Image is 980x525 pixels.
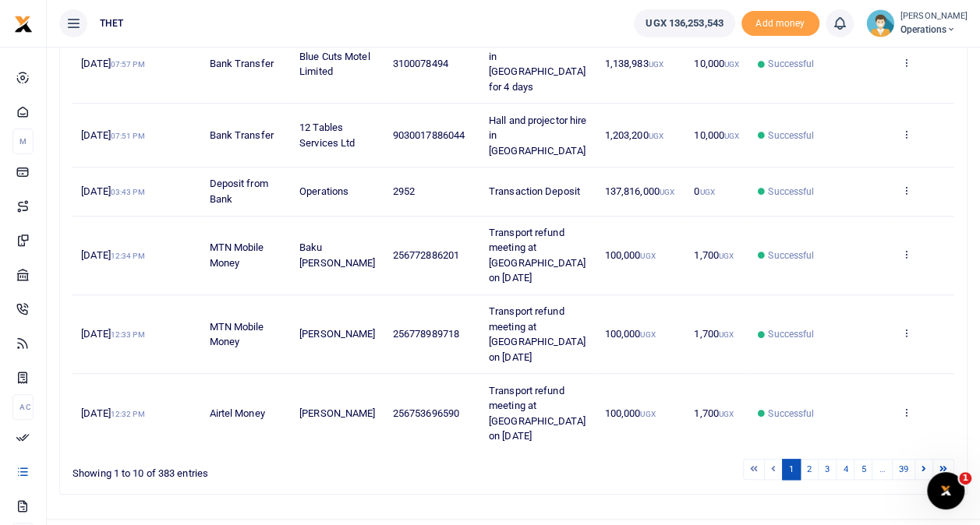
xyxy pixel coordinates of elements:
[14,15,33,33] img: logo-small
[866,9,894,37] img: profile-user
[489,115,586,157] span: Hall and projector hire in [GEOGRAPHIC_DATA]
[111,188,145,196] small: 03:43 PM
[299,185,348,197] span: Operations
[111,410,145,418] small: 12:32 PM
[489,385,586,442] span: Transport refund meeting at [GEOGRAPHIC_DATA] on [DATE]
[782,459,801,480] a: 1
[719,410,734,418] small: UGX
[605,407,656,419] span: 100,000
[605,328,656,340] span: 100,000
[209,321,264,348] span: MTN Mobile Money
[111,252,145,260] small: 12:34 PM
[393,249,459,261] span: 256772886201
[694,328,734,340] span: 1,700
[648,132,663,140] small: UGX
[694,129,739,141] span: 10,000
[694,407,734,419] span: 1,700
[73,457,433,481] div: Showing 1 to 10 of 383 entries
[299,328,375,340] span: [PERSON_NAME]
[81,58,144,69] span: [DATE]
[640,410,655,418] small: UGX
[209,241,264,269] span: MTN Mobile Money
[648,60,663,69] small: UGX
[768,57,814,71] span: Successful
[640,330,655,339] small: UGX
[900,10,968,23] small: [PERSON_NAME]
[694,185,714,197] span: 0
[489,227,586,284] span: Transport refund meeting at [GEOGRAPHIC_DATA] on [DATE]
[628,9,741,37] li: Wallet ballance
[393,407,459,419] span: 256753696590
[724,132,739,140] small: UGX
[489,305,586,363] span: Transport refund meeting at [GEOGRAPHIC_DATA] on [DATE]
[81,185,144,197] span: [DATE]
[719,330,734,339] small: UGX
[694,58,739,69] span: 10,000
[81,249,144,261] span: [DATE]
[393,328,459,340] span: 256778989718
[768,327,814,341] span: Successful
[866,9,968,37] a: profile-user [PERSON_NAME] Operations
[900,23,968,37] span: Operations
[605,249,656,261] span: 100,000
[81,129,144,141] span: [DATE]
[111,330,145,339] small: 12:33 PM
[209,129,273,141] span: Bank Transfer
[640,252,655,260] small: UGX
[605,185,674,197] span: 137,816,000
[741,11,819,37] li: Toup your wallet
[111,132,145,140] small: 07:51 PM
[699,188,714,196] small: UGX
[605,58,663,69] span: 1,138,983
[694,249,734,261] span: 1,700
[299,241,375,269] span: Baku [PERSON_NAME]
[646,16,724,31] span: UGX 136,253,543
[209,58,273,69] span: Bank Transfer
[111,60,145,69] small: 07:57 PM
[854,459,872,480] a: 5
[605,129,663,141] span: 1,203,200
[634,9,735,37] a: UGX 136,253,543
[299,122,355,149] span: 12 Tables Services Ltd
[299,51,370,78] span: Blue Cuts Motel Limited
[768,407,814,421] span: Successful
[768,129,814,143] span: Successful
[768,185,814,199] span: Successful
[393,129,465,141] span: 9030017886044
[393,185,415,197] span: 2952
[12,129,34,154] li: M
[768,248,814,262] span: Successful
[836,459,854,480] a: 4
[489,35,586,93] span: Hall and projector hire in [GEOGRAPHIC_DATA] for 4 days
[94,16,129,30] span: THET
[741,16,819,28] a: Add money
[209,178,267,205] span: Deposit from Bank
[489,185,580,197] span: Transaction Deposit
[741,11,819,37] span: Add money
[818,459,837,480] a: 3
[209,407,264,419] span: Airtel Money
[299,407,375,419] span: [PERSON_NAME]
[81,328,144,340] span: [DATE]
[959,472,971,484] span: 1
[719,252,734,260] small: UGX
[660,188,674,196] small: UGX
[12,394,34,420] li: Ac
[81,407,144,419] span: [DATE]
[393,58,448,69] span: 3100078494
[800,459,819,480] a: 2
[892,459,915,480] a: 39
[724,60,739,69] small: UGX
[927,472,964,509] iframe: Intercom live chat
[14,17,33,29] a: logo-small logo-large logo-large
